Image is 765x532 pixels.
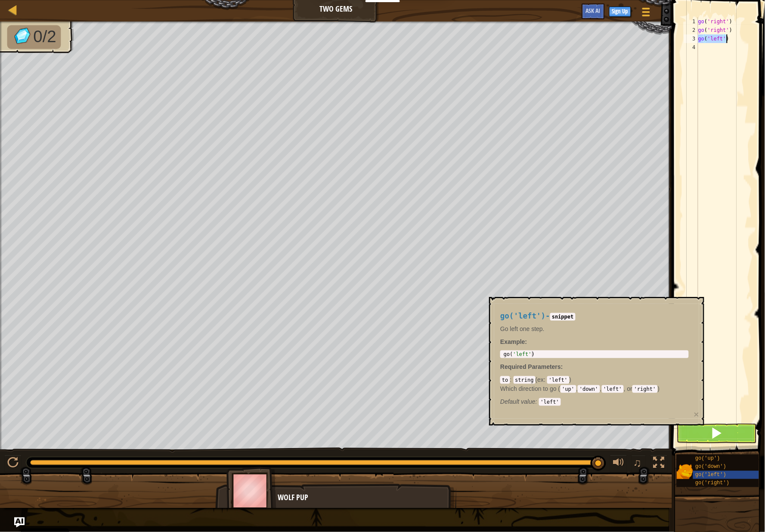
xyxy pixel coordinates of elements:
[602,385,624,393] code: 'left'
[582,3,605,19] button: Ask AI
[695,455,720,461] span: go('up')
[550,313,576,321] code: snippet
[14,517,25,528] button: Ask AI
[500,312,689,320] h4: -
[695,472,726,478] span: go('left')
[278,492,448,504] div: Wolf Pup
[539,398,561,406] code: 'left'
[500,384,689,393] p: Which direction to go ( , , , or )
[500,376,510,384] code: to
[695,464,726,470] span: go('down')
[609,6,631,17] button: Sign Up
[650,455,668,473] button: Toggle fullscreen
[500,398,536,405] span: Default value
[514,376,536,384] code: string
[677,464,693,480] img: portrait.png
[684,17,698,26] div: 1
[536,398,539,405] span: :
[635,3,657,24] button: Show game menu
[684,34,698,43] div: 3
[632,385,658,393] code: 'right'
[586,6,601,15] span: Ask AI
[500,325,689,333] p: Go left one step.
[677,424,757,443] button: Shift+Enter: Run current code.
[7,25,61,49] li: Collect the gems.
[538,376,544,383] span: ex
[226,467,276,515] img: thang_avatar_frame.png
[561,385,576,393] code: 'up'
[33,27,56,46] span: 0/2
[561,363,563,370] span: :
[610,455,627,473] button: Adjust volume
[695,480,729,486] span: go('right')
[500,338,525,345] span: Example
[500,375,689,405] div: ( )
[684,26,698,34] div: 2
[684,43,698,52] div: 4
[632,455,646,473] button: ♫
[500,338,527,345] strong: :
[500,312,545,320] span: go('left')
[500,363,561,370] span: Required Parameters
[544,376,547,383] span: :
[4,455,22,473] button: Ctrl + P: Pause
[694,410,699,419] button: ×
[547,376,569,384] code: 'left'
[633,456,642,469] span: ♫
[578,385,600,393] code: 'down'
[510,376,514,383] span: :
